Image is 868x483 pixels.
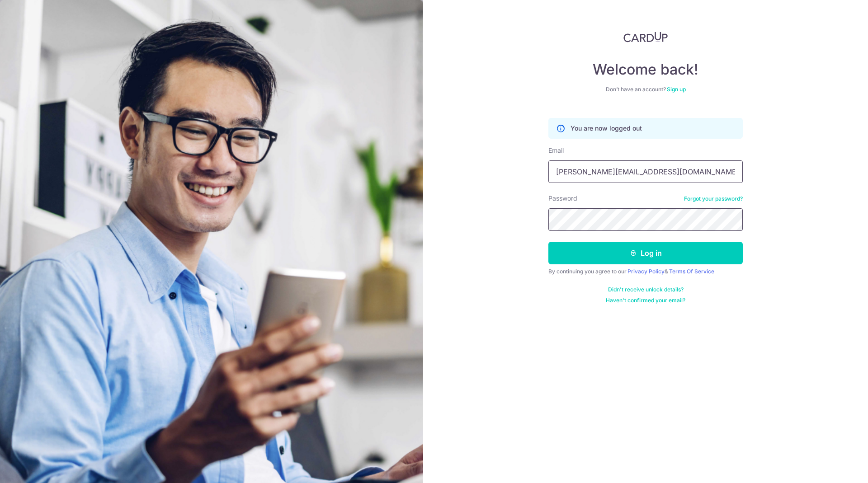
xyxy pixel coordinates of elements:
[627,268,665,275] a: Privacy Policy
[548,268,743,275] div: By continuing you agree to our &
[684,195,743,202] a: Forgot your password?
[548,86,743,93] div: Don’t have an account?
[623,32,668,42] img: CardUp Logo
[571,124,642,133] p: You are now logged out
[669,268,714,275] a: Terms Of Service
[548,146,564,155] label: Email
[548,61,743,79] h4: Welcome back!
[608,286,684,293] a: Didn't receive unlock details?
[548,160,743,183] input: Enter your Email
[606,297,685,304] a: Haven't confirmed your email?
[667,86,686,93] a: Sign up
[548,242,743,264] button: Log in
[548,194,577,203] label: Password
